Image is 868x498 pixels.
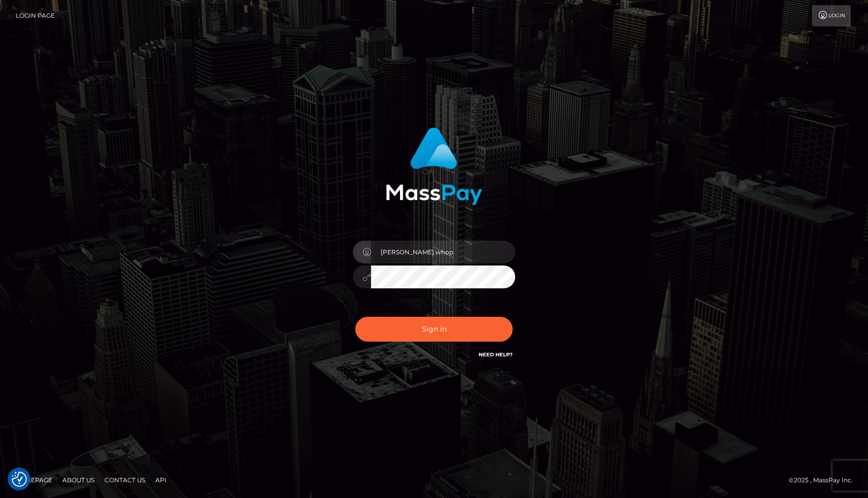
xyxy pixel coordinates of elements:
[812,5,851,26] a: Login
[789,475,860,486] div: © 2025 , MassPay Inc.
[12,472,27,487] button: Consent Preferences
[16,5,55,26] a: Login Page
[371,241,515,263] input: Username...
[151,472,171,488] a: API
[386,127,482,205] img: MassPay Login
[479,351,513,358] a: Need Help?
[12,472,27,487] img: Revisit consent button
[101,472,149,488] a: Contact Us
[58,472,98,488] a: About Us
[355,317,513,342] button: Sign in
[11,472,56,488] a: Homepage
